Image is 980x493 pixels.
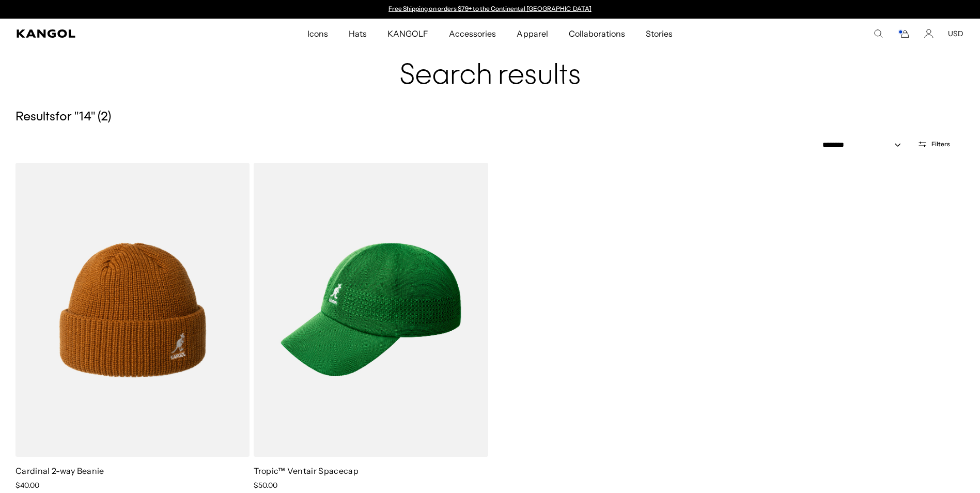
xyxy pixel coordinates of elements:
button: Cart [897,29,910,38]
span: Icons [307,19,328,49]
a: Hats [338,19,377,49]
span: Stories [646,19,673,49]
div: Announcement [384,5,597,13]
span: $40.00 [15,481,39,490]
select: Sort by: Featured [818,140,911,150]
div: 1 of 2 [384,5,597,13]
h5: Results for " 14 " ( 2 ) [15,110,965,125]
span: Filters [931,141,950,148]
span: KANGOLF [387,19,428,49]
img: Tropic™ Ventair Spacecap [254,163,488,457]
h1: Search results [15,27,965,93]
summary: Search here [874,29,883,38]
a: Icons [297,19,338,49]
slideshow-component: Announcement bar [384,5,597,13]
img: Cardinal 2-way Beanie [15,163,250,457]
button: Open filters [911,140,956,149]
a: KANGOLF [377,19,439,49]
span: Collaborations [569,19,625,49]
a: Stories [635,19,683,49]
a: Accessories [439,19,506,49]
a: Apparel [506,19,558,49]
button: USD [948,29,963,38]
span: Accessories [449,19,496,49]
a: Tropic™ Ventair Spacecap [254,466,359,476]
a: Account [924,29,934,38]
span: $50.00 [254,481,277,490]
a: Collaborations [558,19,635,49]
a: Free Shipping on orders $79+ to the Continental [GEOGRAPHIC_DATA] [388,5,592,12]
a: Cardinal 2-way Beanie [15,466,104,476]
a: Kangol [17,29,204,38]
span: Hats [349,19,367,49]
span: Apparel [517,19,548,49]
